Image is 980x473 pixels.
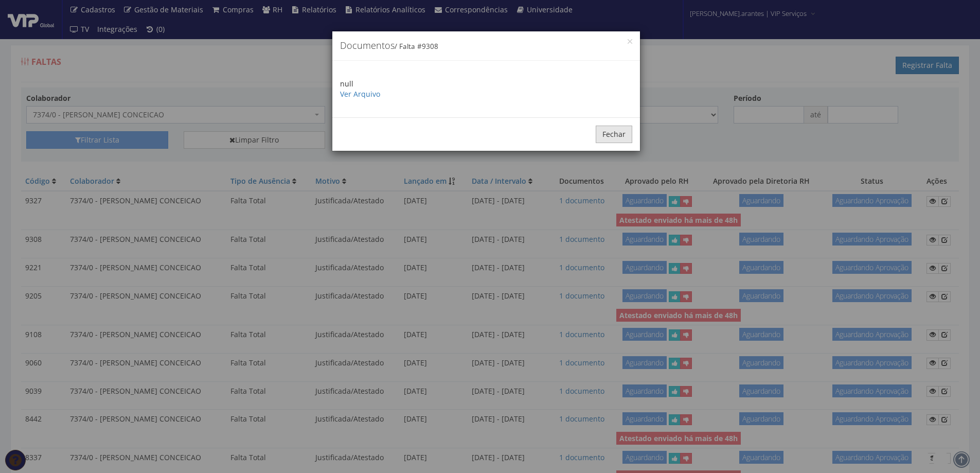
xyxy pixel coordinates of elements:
[340,89,380,99] a: Ver Arquivo
[340,79,632,99] p: null
[422,42,438,51] span: 9308
[628,39,632,44] button: Close
[395,42,438,51] small: / Falta #
[596,126,632,143] button: Fechar
[340,39,632,52] h4: Documentos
